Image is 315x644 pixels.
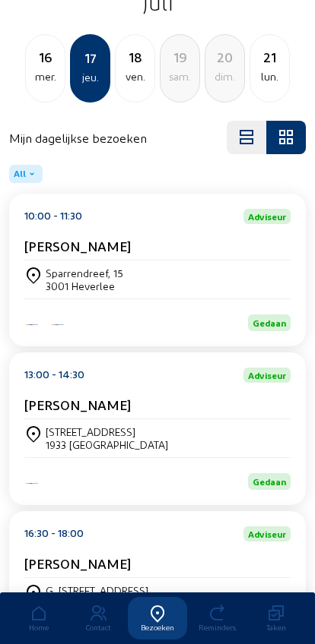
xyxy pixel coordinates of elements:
div: [STREET_ADDRESS] [46,425,168,438]
div: sam. [161,68,199,86]
a: Contact [68,597,128,639]
div: jeu. [72,68,109,87]
div: 10:00 - 11:30 [24,209,82,224]
div: 3001 Heverlee [46,279,123,292]
div: G. [STREET_ADDRESS] [46,584,148,597]
div: Reminders [187,623,247,632]
span: All [14,168,26,180]
div: 16 [26,46,65,68]
div: Taken [247,623,306,632]
div: 20 [205,46,244,68]
div: Home [9,623,68,632]
h4: Mijn dagelijkse bezoeken [9,131,147,145]
a: Taken [247,597,306,639]
div: 17 [72,47,109,68]
span: Gedaan [253,317,286,328]
div: ven. [116,68,154,86]
div: 19 [161,46,199,68]
div: 21 [250,46,289,68]
div: lun. [250,68,289,86]
div: 13:00 - 14:30 [24,368,84,383]
img: Iso Protect [24,323,40,327]
span: Adviseur [248,212,286,221]
img: Energy Protect Ramen & Deuren [24,481,40,485]
a: Reminders [187,597,247,639]
div: dim. [205,68,244,86]
div: 1933 [GEOGRAPHIC_DATA] [46,438,168,451]
a: Home [9,597,68,639]
a: Bezoeken [128,597,187,639]
div: Sparrendreef, 15 [46,267,123,279]
div: 18 [116,46,154,68]
span: Adviseur [248,371,286,380]
img: Energy Protect Ramen & Deuren [50,323,65,327]
cam-card-title: [PERSON_NAME] [24,555,131,571]
div: Contact [68,623,128,632]
span: Gedaan [253,476,286,487]
cam-card-title: [PERSON_NAME] [24,238,131,254]
div: Bezoeken [128,623,187,632]
cam-card-title: [PERSON_NAME] [24,396,131,412]
div: 16:30 - 18:00 [24,526,84,541]
div: mer. [26,68,65,86]
span: Adviseur [248,529,286,538]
